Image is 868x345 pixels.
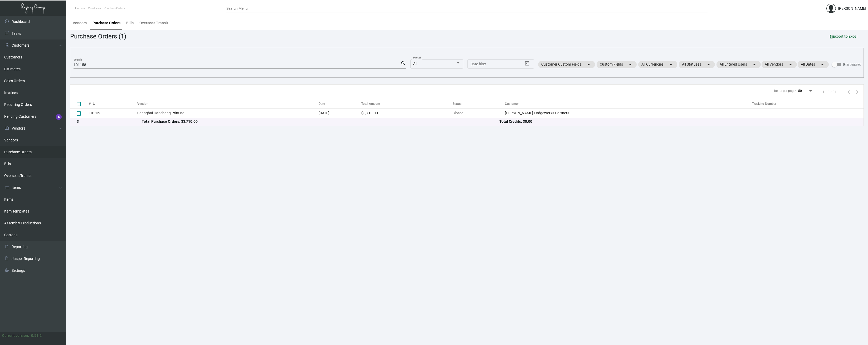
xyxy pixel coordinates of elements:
[413,62,417,66] span: All
[752,101,776,106] div: Tracking Number
[319,101,325,106] div: Date
[679,61,715,68] mat-chip: All Statuses
[2,333,29,338] div: Current version:
[822,90,836,94] div: 1 – 1 of 1
[88,7,99,10] span: Vendors
[819,61,826,68] mat-icon: arrow_drop_down
[505,109,752,118] td: [PERSON_NAME] Lodgeworks Partners
[830,34,857,38] span: Export to Excel
[491,62,516,66] input: End date
[627,61,633,68] mat-icon: arrow_drop_down
[798,89,813,93] mat-select: Items per page:
[73,20,87,26] div: Vendors
[142,119,500,124] div: Total Purchase Orders: $3,710.00
[716,61,761,68] mat-chip: All Entered Users
[538,61,595,68] mat-chip: Customer Custom Fields
[137,101,319,106] div: Vendor
[499,119,857,124] div: Total Credits: $0.00
[319,109,361,118] td: [DATE]
[361,101,380,106] div: Total Amount
[705,61,712,68] mat-icon: arrow_drop_down
[752,101,864,106] div: Tracking Number
[668,61,674,68] mat-icon: arrow_drop_down
[843,61,861,68] span: Eta passed
[89,109,137,118] td: 101158
[597,61,637,68] mat-chip: Custom Fields
[762,61,797,68] mat-chip: All Vendors
[452,101,461,106] div: Status
[751,61,758,68] mat-icon: arrow_drop_down
[826,4,836,13] img: admin@bootstrapmaster.com
[92,20,120,26] div: Purchase Orders
[798,89,802,93] span: 50
[774,88,796,93] div: Items per page:
[523,59,531,68] button: Open calendar
[787,61,794,68] mat-icon: arrow_drop_down
[137,101,148,106] div: Vendor
[126,20,134,26] div: Bills
[470,62,487,66] input: Start date
[31,333,42,338] div: 0.51.2
[838,6,866,11] div: [PERSON_NAME]
[798,61,829,68] mat-chip: All Dates
[845,88,853,96] button: Previous page
[401,60,406,67] mat-icon: search
[452,109,505,118] td: Closed
[77,119,142,124] div: $
[89,101,137,106] div: #
[75,7,83,10] span: Home
[137,109,319,118] td: Shanghai Hanchang Printing
[319,101,361,106] div: Date
[104,7,125,10] span: PurchaseOrders
[638,61,677,68] mat-chip: All Currencies
[452,101,505,106] div: Status
[586,61,592,68] mat-icon: arrow_drop_down
[70,32,126,41] div: Purchase Orders (1)
[361,109,452,118] td: $3,710.00
[89,101,91,106] div: #
[139,20,168,26] div: Overseas Transit
[505,101,752,106] div: Customer
[505,101,519,106] div: Customer
[826,32,862,41] button: Export to Excel
[361,101,452,106] div: Total Amount
[853,88,861,96] button: Next page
